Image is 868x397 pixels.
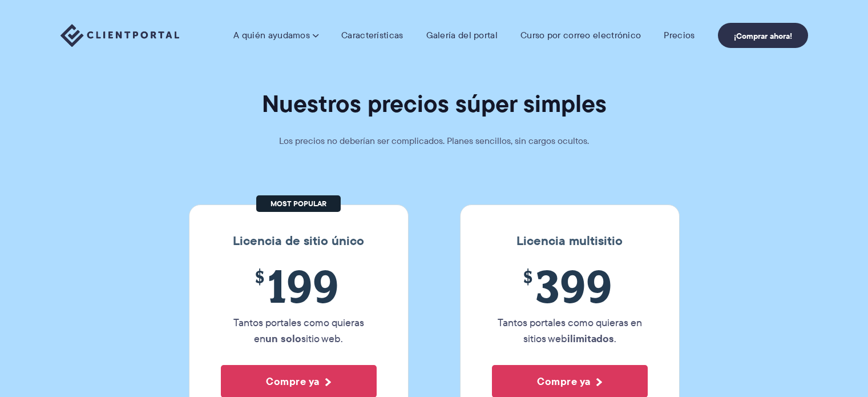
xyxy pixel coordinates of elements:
[523,266,532,287] font: $
[279,134,589,147] font: Los precios no deberían ser complicados. Planes sencillos, sin cargos ocultos.
[516,231,623,250] font: Licencia multisitio
[301,331,343,346] font: sitio web.
[426,30,498,41] a: Galería del portal
[233,315,364,346] font: Tantos portales como quieras en
[268,256,339,315] font: 199
[567,331,614,346] font: ilimitados
[262,85,607,122] font: Nuestros precios súper simples
[498,315,642,346] font: Tantos portales como quieras en sitios web
[265,331,301,346] font: un solo
[233,231,364,250] font: Licencia de sitio único
[341,30,403,41] a: Características
[664,29,695,42] font: Precios
[233,30,318,41] a: A quién ayudamos
[614,331,616,346] font: .
[341,29,403,42] font: Características
[255,266,264,287] font: $
[536,256,612,315] font: 399
[537,374,591,389] font: Compre ya
[520,30,641,41] a: Curso por correo electrónico
[664,30,695,41] a: Precios
[426,29,498,42] font: Galería del portal
[718,23,808,48] a: ¡Comprar ahora!
[734,30,792,42] font: ¡Comprar ahora!
[266,374,320,389] font: Compre ya
[233,29,310,42] font: A quién ayudamos
[520,29,641,42] font: Curso por correo electrónico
